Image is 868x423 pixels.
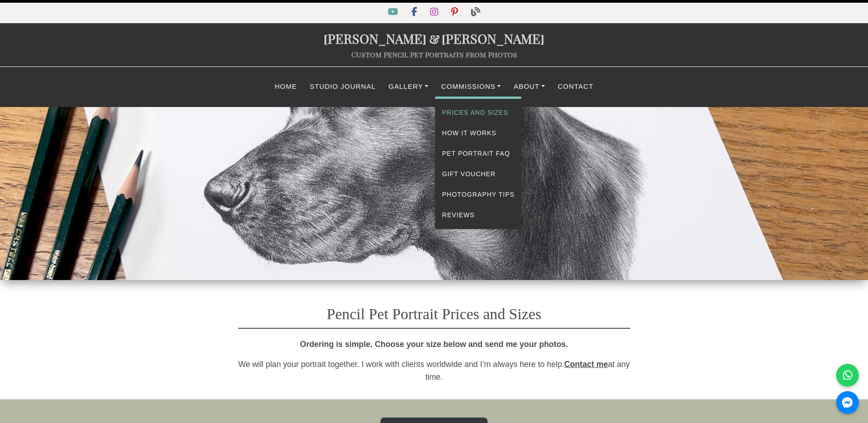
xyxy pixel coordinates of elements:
a: [PERSON_NAME]&[PERSON_NAME] [324,30,544,47]
a: Facebook [406,9,425,16]
a: Gift Voucher [435,164,521,184]
a: Custom Pencil Pet Portraits from Photos [351,50,517,59]
p: Ordering is simple. Choose your size below and send me your photos. [238,338,630,351]
a: Photography Tips [435,184,521,205]
a: How It Works [435,123,521,143]
a: WhatsApp [836,364,859,387]
p: We will plan your portrait together. I work with clients worldwide and I’m always here to help. a... [238,358,630,383]
a: YouTube [382,9,406,16]
h1: Pencil Pet Portrait Prices and Sizes [238,291,630,329]
span: & [426,30,442,47]
a: Instagram [425,9,446,16]
div: Commissions [435,97,522,229]
a: Studio Journal [303,78,382,96]
a: Commissions [435,78,507,96]
a: About [507,78,551,96]
a: Pinterest [446,9,465,16]
a: Gallery [382,78,435,96]
a: Contact [551,78,600,96]
a: Blog [466,9,486,16]
a: Home [268,78,303,96]
a: Contact me [564,360,608,369]
a: Messenger [836,391,859,414]
a: Reviews [435,205,521,225]
a: Prices and Sizes [435,102,521,123]
a: Pet Portrait FAQ [435,143,521,164]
